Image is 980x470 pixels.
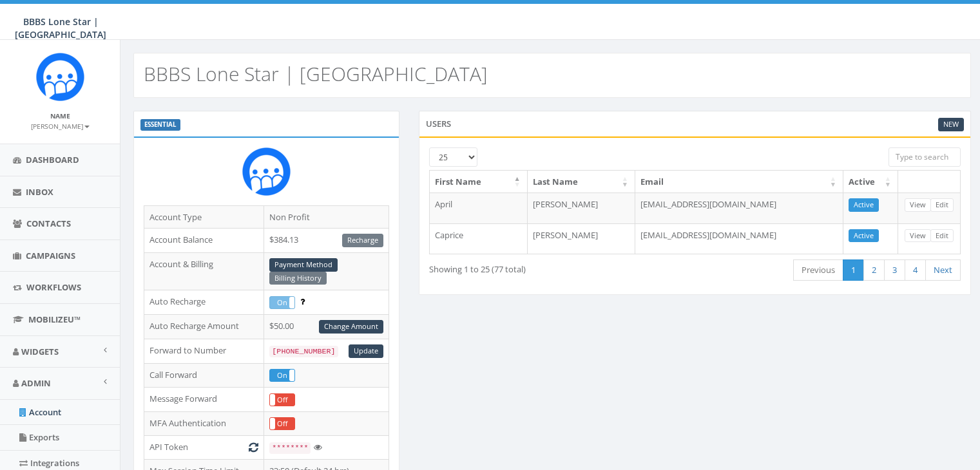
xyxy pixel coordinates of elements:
td: Auto Recharge Amount [144,314,264,339]
input: Type to search [889,147,961,167]
h2: BBBS Lone Star | [GEOGRAPHIC_DATA] [144,63,488,84]
td: Non Profit [264,205,389,229]
a: View [905,198,931,212]
span: Contacts [26,218,71,229]
td: Call Forward [144,363,264,388]
td: Forward to Number [144,339,264,363]
td: $50.00 [264,314,389,339]
a: Previous [793,259,843,281]
a: Next [925,259,961,281]
small: [PERSON_NAME] [31,122,90,131]
a: New [938,118,964,131]
span: Campaigns [26,250,75,261]
a: Active [849,198,879,212]
td: April [430,193,528,223]
span: Inbox [26,186,53,198]
td: Account Balance [144,229,264,253]
a: Payment Method [269,258,338,272]
a: Edit [930,229,954,243]
small: Name [50,111,70,120]
td: MFA Authentication [144,411,264,436]
a: 4 [905,259,926,281]
td: API Token [144,436,264,460]
label: On [270,370,294,381]
a: Change Amount [319,320,383,334]
span: Enable to prevent campaign failure. [300,296,305,307]
span: BBBS Lone Star | [GEOGRAPHIC_DATA] [15,15,106,41]
div: Showing 1 to 25 (77 total) [429,258,639,276]
span: Widgets [21,346,59,357]
td: Account & Billing [144,252,264,290]
a: Update [349,344,383,358]
td: Auto Recharge [144,290,264,315]
td: [EMAIL_ADDRESS][DOMAIN_NAME] [635,223,843,254]
td: [EMAIL_ADDRESS][DOMAIN_NAME] [635,193,843,223]
a: 1 [843,259,864,281]
div: OnOff [269,369,294,382]
img: Rally_Corp_Icon.png [242,147,291,196]
span: Dashboard [26,154,79,165]
td: Caprice [430,223,528,254]
label: On [270,297,294,308]
span: MobilizeU™ [28,314,81,325]
span: Workflows [26,281,81,293]
th: First Name: activate to sort column descending [430,171,528,193]
img: Rally_Corp_Icon.png [36,53,84,101]
code: [PHONE_NUMBER] [269,346,338,357]
div: OnOff [269,296,294,309]
div: OnOff [269,417,294,430]
th: Active: activate to sort column ascending [843,171,898,193]
label: ESSENTIAL [140,119,180,131]
label: Off [270,418,294,429]
div: OnOff [269,393,294,406]
a: [PERSON_NAME] [31,120,90,131]
td: [PERSON_NAME] [528,223,635,254]
a: 3 [884,259,905,281]
a: View [905,229,931,243]
a: Active [849,229,879,243]
td: $384.13 [264,229,389,253]
a: Edit [930,198,954,212]
label: Off [270,394,294,406]
a: 2 [863,259,885,281]
i: Generate New Token [249,443,258,451]
td: [PERSON_NAME] [528,193,635,223]
td: Message Forward [144,388,264,412]
div: Users [419,111,971,136]
th: Email: activate to sort column ascending [635,171,843,193]
th: Last Name: activate to sort column ascending [528,171,635,193]
td: Account Type [144,205,264,229]
span: Admin [21,377,51,389]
